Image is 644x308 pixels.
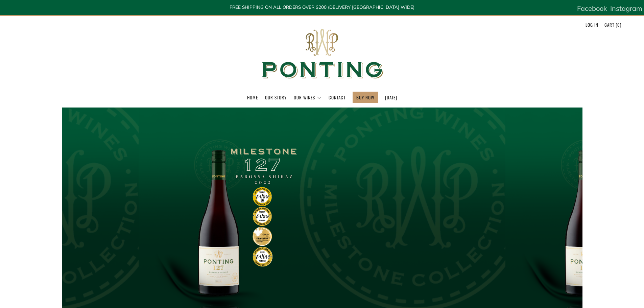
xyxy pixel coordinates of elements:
img: Ponting Wines [255,16,390,92]
a: Home [247,92,258,103]
a: Instagram [610,2,642,15]
span: Instagram [610,4,642,13]
a: Log in [586,19,598,30]
a: Our Story [265,92,287,103]
a: [DATE] [385,92,397,103]
a: Our Wines [294,92,321,103]
span: 0 [617,21,620,28]
span: Facebook [577,4,607,13]
a: Facebook [577,2,607,15]
a: BUY NOW [356,92,374,103]
a: Contact [329,92,345,103]
a: Cart (0) [604,19,621,30]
